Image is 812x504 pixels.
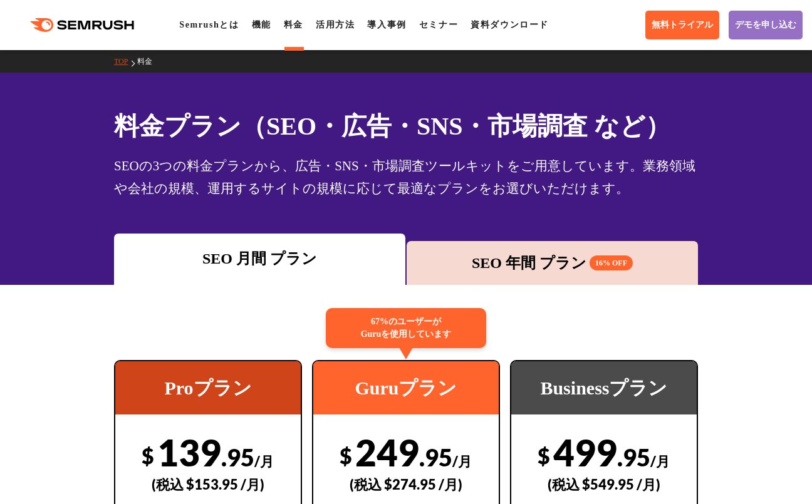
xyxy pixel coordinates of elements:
[645,11,719,39] a: 無料トライアル
[221,443,254,471] span: .95
[114,108,698,145] h1: 料金プラン（SEO・広告・SNS・市場調査 など）
[419,443,452,471] span: .95
[120,247,399,270] div: SEO 月間 プラン
[367,20,406,29] a: 導入事例
[471,20,549,29] a: 資料ダウンロード
[254,453,274,470] span: /月
[114,155,698,200] div: SEOの3つの料金プランから、広告・SNS・市場調査ツールキットをご用意しています。業務領域や会社の規模、運用するサイトの規模に応じて最適なプランをお選びいただけます。
[313,361,499,414] div: Guruプラン
[115,361,301,414] div: Proプラン
[419,20,458,29] a: セミナー
[650,453,670,470] span: /月
[252,20,271,29] a: 機能
[735,19,796,31] span: デモを申し込む
[114,57,137,66] a: TOP
[179,20,239,29] a: Semrushとは
[142,443,154,468] span: $
[316,20,355,29] a: 活用方法
[590,255,633,270] span: 16% OFF
[452,453,472,470] span: /月
[413,252,692,274] div: SEO 年間 プラン
[340,443,352,468] span: $
[538,443,550,468] span: $
[326,308,486,348] div: 67%のユーザーが Guruを使用しています
[617,443,650,471] span: .95
[284,20,303,29] a: 料金
[137,57,162,66] a: 料金
[729,11,803,39] a: デモを申し込む
[511,361,697,414] div: Businessプラン
[652,19,713,31] span: 無料トライアル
